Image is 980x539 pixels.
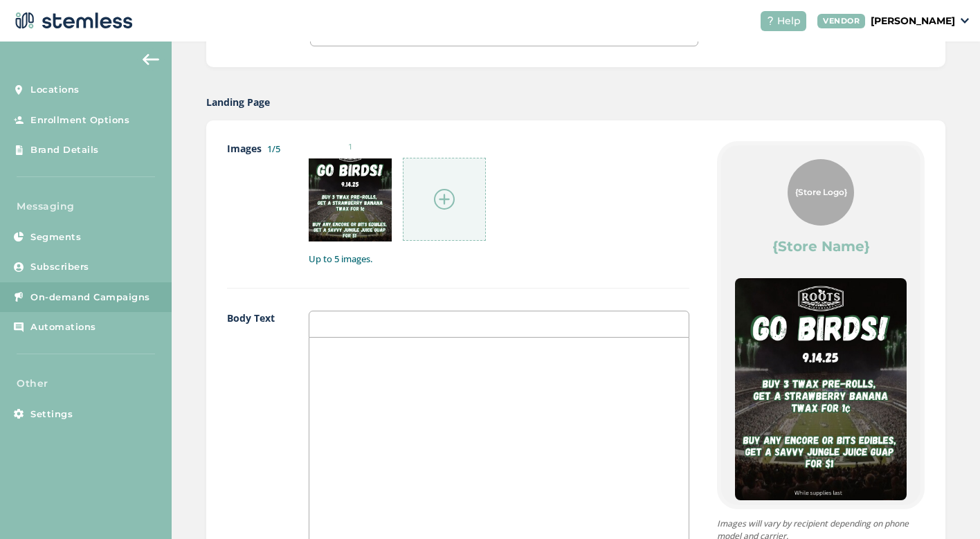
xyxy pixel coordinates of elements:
img: 2Q== [309,158,392,241]
img: icon-arrow-back-accent-c549486e.svg [143,54,159,65]
span: {Store Logo} [795,186,847,199]
div: VENDOR [817,14,865,28]
img: 2Q== [735,278,907,500]
span: Locations [30,83,80,97]
span: Settings [30,408,73,421]
label: 1/5 [267,143,280,155]
span: Brand Details [30,143,99,157]
img: icon-circle-plus-45441306.svg [434,189,455,210]
img: logo-dark-0685b13c.svg [11,7,133,35]
small: 1 [309,141,392,153]
label: Images [227,141,281,266]
img: icon_down-arrow-small-66adaf34.svg [961,18,969,24]
span: On-demand Campaigns [30,291,150,304]
img: icon-help-white-03924b79.svg [766,17,774,25]
iframe: Chat Widget [911,473,980,539]
p: [PERSON_NAME] [871,14,955,28]
span: Segments [30,230,81,244]
span: Automations [30,320,96,334]
span: Help [777,14,801,28]
label: Up to 5 images. [309,253,689,266]
span: Subscribers [30,260,89,274]
span: Enrollment Options [30,113,129,127]
label: {Store Name} [772,237,870,256]
label: Landing Page [206,95,270,109]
